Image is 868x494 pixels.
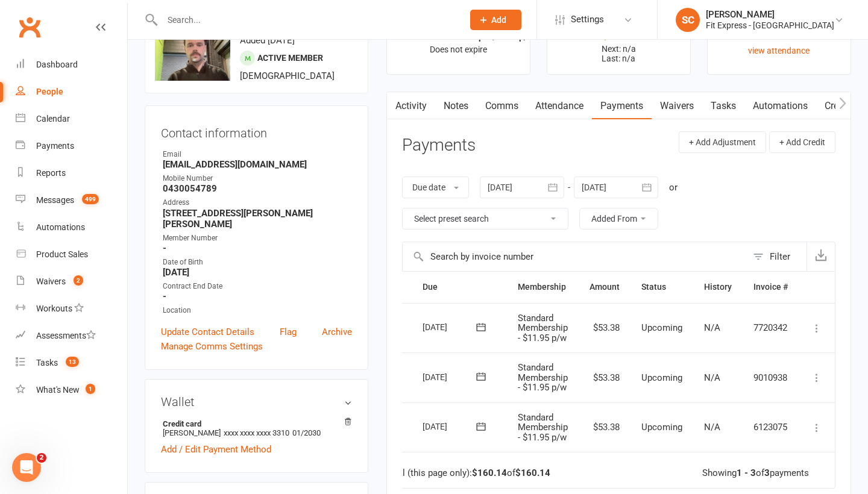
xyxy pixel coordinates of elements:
[163,149,352,160] div: Email
[704,372,720,383] span: N/A
[470,10,521,30] button: Add
[747,242,807,271] button: Filter
[430,45,487,54] span: Does not expire
[693,272,743,302] th: History
[161,122,352,140] h3: Contact information
[748,46,810,55] a: view attendance
[592,92,652,120] a: Payments
[36,195,74,205] div: Messages
[764,467,770,478] strong: 3
[36,277,66,286] div: Waivers
[163,419,346,428] strong: Credit card
[16,377,127,404] a: What's New1
[527,92,592,120] a: Attendance
[36,385,80,395] div: What's New
[558,44,679,63] p: Next: n/a Last: n/a
[579,272,631,302] th: Amount
[280,325,297,339] a: Flag
[518,313,568,343] span: Standard Membership - $11.95 p/w
[36,114,70,123] div: Calendar
[16,160,127,187] a: Reports
[652,92,702,120] a: Waivers
[16,133,127,160] a: Payments
[161,442,271,457] a: Add / Edit Payment Method
[737,467,756,478] strong: 1 - 3
[66,357,79,367] span: 13
[403,242,747,271] input: Search by invoice number
[163,243,352,254] strong: -
[676,8,700,32] div: SC
[16,268,127,295] a: Waivers 2
[163,267,352,278] strong: [DATE]
[402,177,469,198] button: Due date
[579,208,658,230] button: Added From
[423,367,478,386] div: [DATE]
[515,467,550,478] strong: $160.14
[423,317,478,336] div: [DATE]
[16,78,127,105] a: People
[518,412,568,443] span: Standard Membership - $11.95 p/w
[16,51,127,78] a: Dashboard
[163,208,352,230] strong: [STREET_ADDRESS][PERSON_NAME][PERSON_NAME]
[641,322,682,333] span: Upcoming
[631,272,693,302] th: Status
[292,428,321,437] span: 01/2030
[12,453,41,482] iframe: Intercom live chat
[704,422,720,433] span: N/A
[161,325,254,339] a: Update Contact Details
[163,281,352,292] div: Contract End Date
[16,105,127,133] a: Calendar
[257,53,323,63] span: Active member
[163,257,352,268] div: Date of Birth
[86,384,95,394] span: 1
[719,28,840,41] div: Never
[435,92,477,120] a: Notes
[743,272,799,302] th: Invoice #
[743,303,799,353] td: 7720342
[240,35,295,46] time: Added [DATE]
[36,87,63,96] div: People
[16,241,127,268] a: Product Sales
[402,136,476,155] h3: Payments
[702,92,744,120] a: Tasks
[14,12,45,42] a: Clubworx
[36,168,66,178] div: Reports
[36,249,88,259] div: Product Sales
[412,272,507,302] th: Due
[159,11,454,28] input: Search...
[16,187,127,214] a: Messages 499
[163,173,352,184] div: Mobile Number
[770,249,790,264] div: Filter
[679,131,766,153] button: + Add Adjustment
[36,358,58,367] div: Tasks
[163,159,352,170] strong: [EMAIL_ADDRESS][DOMAIN_NAME]
[706,9,834,20] div: [PERSON_NAME]
[387,92,435,120] a: Activity
[163,305,352,316] div: Location
[224,428,289,437] span: xxxx xxxx xxxx 3310
[36,141,74,151] div: Payments
[477,92,527,120] a: Comms
[322,325,352,339] a: Archive
[163,233,352,244] div: Member Number
[161,339,263,354] a: Manage Comms Settings
[743,352,799,402] td: 9010938
[702,468,809,478] div: Showing of payments
[571,6,604,33] span: Settings
[161,417,352,439] li: [PERSON_NAME]
[36,60,78,69] div: Dashboard
[155,5,230,81] img: image1757576051.png
[558,28,679,41] div: $0.00
[240,70,335,81] span: [DEMOGRAPHIC_DATA]
[579,303,631,353] td: $53.38
[669,180,678,195] div: or
[16,295,127,322] a: Workouts
[163,183,352,194] strong: 0430054789
[769,131,835,153] button: + Add Credit
[16,322,127,349] a: Assessments
[744,92,816,120] a: Automations
[579,402,631,452] td: $53.38
[579,352,631,402] td: $53.38
[16,349,127,377] a: Tasks 13
[704,322,720,333] span: N/A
